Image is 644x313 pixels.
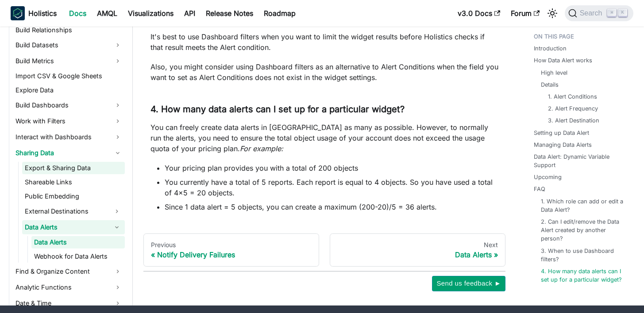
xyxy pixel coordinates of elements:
a: Sharing Data [13,146,125,160]
img: Holistics [11,6,25,20]
a: 3. Alert Destination [548,117,599,125]
b: Holistics [28,8,57,19]
a: Build Relationships [13,24,125,36]
a: Upcoming [534,173,562,182]
a: Release Notes [201,6,258,20]
kbd: K [618,9,627,17]
li: Your pricing plan provides you with a total of 200 objects [165,163,498,173]
a: Work with Filters [13,114,125,128]
li: Since 1 data alert = 5 objects, you can create a maximum (200-20)/5 = 36 alerts. [165,202,498,212]
p: Also, you might consider using Dashboard filters as an alternative to Alert Conditions when the f... [150,61,498,83]
a: Data Alerts [22,220,109,234]
p: You can freely create data alerts in [GEOGRAPHIC_DATA] as many as possible. However, to normally ... [150,122,498,154]
a: Build Metrics [13,54,125,68]
a: Data Alerts [31,236,125,248]
a: Docs [64,6,92,20]
button: Send us feedback ► [432,276,505,291]
a: FAQ [534,185,545,194]
div: Previous [151,241,312,249]
a: 2. Alert Frequency [548,105,598,113]
a: NextData Alerts [330,233,505,267]
a: Build Dashboards [13,98,125,112]
a: How Data Alert works [534,57,592,65]
em: For example: [240,144,283,153]
a: Forum [505,6,545,20]
a: High level [541,69,567,77]
a: Explore Data [13,84,125,96]
nav: Docs pages [143,233,505,267]
button: Switch between dark and light mode (currently light mode) [545,6,559,20]
button: Collapse sidebar category 'Data Alerts' [109,220,125,234]
a: Shareable Links [22,176,125,188]
kbd: ⌘ [607,9,616,17]
h3: 4. How many data alerts can I set up for a particular widget? [150,104,498,115]
a: Find & Organize Content [13,264,125,279]
a: Introduction [534,45,567,53]
a: Setting up Data Alert [534,129,589,137]
a: Export & Sharing Data [22,162,125,174]
a: Build Datasets [13,38,125,52]
a: 2. Can I edit/remove the Data Alert created by another person? [541,218,626,243]
a: Roadmap [258,6,301,20]
a: External Destinations [22,204,109,218]
p: It's best to use Dashboard filters when you want to limit the widget results before Holistics che... [150,31,498,53]
span: Send us feedback ► [436,278,501,289]
div: Next [337,241,498,249]
a: Data Alert: Dynamic Variable Support [534,153,630,169]
a: 3. When to use Dashboard filters? [541,247,626,263]
a: v3.0 Docs [452,6,505,20]
a: HolisticsHolistics [11,6,57,20]
a: 1. Which role can add or edit a Data Alert? [541,197,626,214]
a: Managing Data Alerts [534,141,592,149]
li: You currently have a total of 5 reports. Each report is equal to 4 objects. So you have used a to... [165,177,498,198]
a: PreviousNotify Delivery Failures [143,233,319,267]
a: API [179,6,201,20]
div: Data Alerts [337,250,498,259]
a: Details [541,80,559,89]
a: Date & Time [13,296,125,310]
button: Expand sidebar category 'External Destinations' [109,204,125,218]
a: Visualizations [123,6,179,20]
a: Import CSV & Google Sheets [13,70,125,82]
a: Analytic Functions [13,280,125,294]
a: Public Embedding [22,190,125,202]
a: 1. Alert Conditions [548,92,597,101]
a: Webhook for Data Alerts [31,250,125,263]
div: Notify Delivery Failures [151,250,312,259]
a: Interact with Dashboards [13,130,125,144]
a: AMQL [92,6,123,20]
button: Search (Command+K) [565,5,633,21]
a: 4. How many data alerts can I set up for a particular widget? [541,267,626,284]
span: Search [577,9,608,17]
